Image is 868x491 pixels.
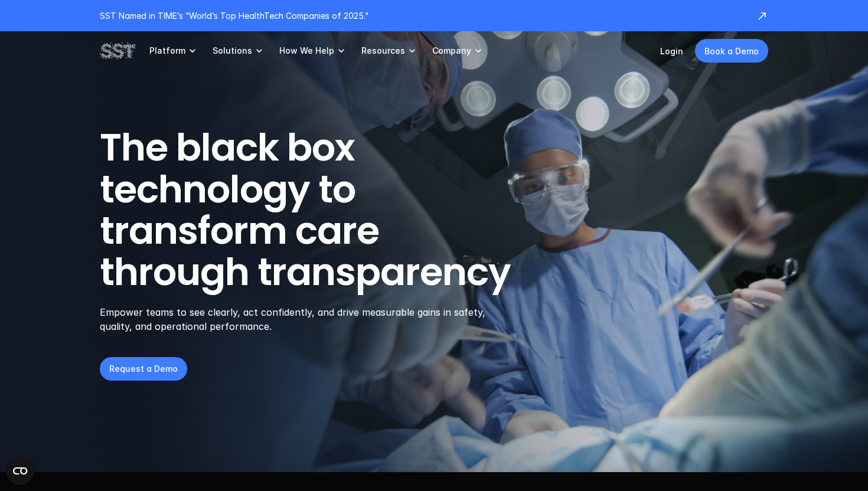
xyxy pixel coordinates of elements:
p: Empower teams to see clearly, act confidently, and drive measurable gains in safety, quality, and... [100,305,501,333]
p: SST Named in TIME’s “World’s Top HealthTech Companies of 2025." [100,9,745,22]
a: Book a Demo [695,39,768,63]
h1: The black box technology to transform care through transparency [100,127,567,293]
p: Book a Demo [704,45,759,57]
a: Login [660,46,683,56]
button: Open CMP widget [6,457,34,485]
p: Company [432,45,471,56]
p: Solutions [213,45,252,56]
p: Platform [149,45,185,56]
a: Request a Demo [100,357,187,381]
p: Request a Demo [109,362,178,375]
a: Platform [149,31,198,70]
img: SST logo [100,41,135,61]
p: How We Help [279,45,334,56]
p: Resources [361,45,405,56]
